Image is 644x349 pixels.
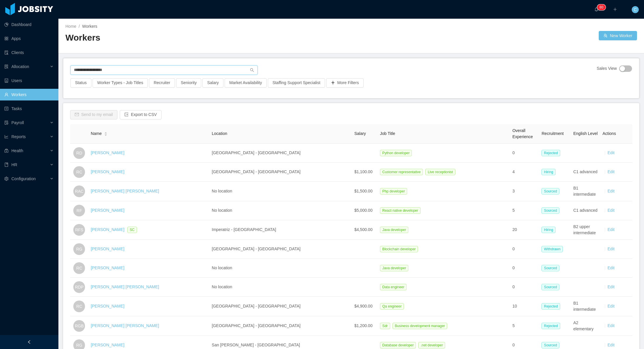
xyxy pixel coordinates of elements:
[75,320,84,332] span: RGB
[571,163,600,182] td: C1 advanced
[541,169,555,175] span: Hiring
[202,78,223,88] button: Salary
[541,150,560,156] span: Rejected
[380,169,423,175] span: Customer representative
[76,262,82,274] span: RC
[571,297,600,316] td: B1 intermediate
[11,162,17,167] span: HR
[607,208,615,213] a: Edit
[104,133,107,135] i: icon: caret-down
[613,7,617,11] i: icon: plus
[4,19,54,30] a: icon: pie-chartDashboard
[510,278,539,297] td: 0
[541,246,563,252] span: Withdrawn
[354,304,372,308] span: $4,900.00
[380,207,421,214] span: React native developer
[91,150,124,155] a: [PERSON_NAME]
[209,278,352,297] td: No location
[510,240,539,259] td: 0
[209,220,352,240] td: Imperatriz - [GEOGRAPHIC_DATA]
[541,265,559,271] span: Sourced
[607,150,615,155] a: Edit
[4,47,54,58] a: icon: auditClients
[11,64,29,69] span: Allocation
[380,265,408,271] span: Java developer
[11,148,23,153] span: Health
[603,131,616,136] span: Actions
[607,265,615,270] a: Edit
[209,316,352,336] td: [GEOGRAPHIC_DATA] - [GEOGRAPHIC_DATA]
[607,343,615,347] a: Edit
[4,177,8,181] i: icon: setting
[4,75,54,86] a: icon: robotUsers
[573,131,598,136] span: English Level
[93,78,148,88] button: Worker Types - Job Titles
[91,304,124,308] a: [PERSON_NAME]
[76,243,82,255] span: RG
[209,297,352,316] td: [GEOGRAPHIC_DATA] - [GEOGRAPHIC_DATA]
[380,284,407,290] span: Data engineer
[599,31,637,40] button: icon: usergroup-addNew Worker
[354,208,372,213] span: $5,000.00
[512,128,533,139] span: Overall Experience
[541,284,559,290] span: Sourced
[268,78,325,88] button: Staffing Support Specialist
[380,246,418,252] span: Blockchain developer
[597,65,617,72] span: Sales View
[541,303,560,310] span: Rejected
[11,134,26,139] span: Reports
[77,205,82,216] span: RF
[82,24,97,29] span: Workers
[510,220,539,240] td: 20
[4,135,8,139] i: icon: line-chart
[104,131,107,135] div: Sort
[571,316,600,336] td: A2 elementary
[149,78,175,88] button: Recruiter
[4,121,8,125] i: icon: file-protect
[380,150,412,156] span: Python developer
[65,24,76,29] a: Home
[541,227,555,233] span: Hiring
[209,201,352,220] td: No location
[607,169,615,174] a: Edit
[11,120,24,125] span: Payroll
[209,144,352,163] td: [GEOGRAPHIC_DATA] - [GEOGRAPHIC_DATA]
[354,169,372,174] span: $1,100.00
[209,259,352,278] td: No location
[541,323,560,329] span: Rejected
[597,4,605,10] sup: 80
[4,33,54,44] a: icon: appstoreApps
[510,297,539,316] td: 10
[425,169,455,175] span: Live receptionist
[354,323,372,328] span: $1,200.00
[91,169,124,174] a: [PERSON_NAME]
[11,176,36,181] span: Configuration
[75,185,84,197] span: RAC
[571,201,600,220] td: C1 advanced
[176,78,201,88] button: Seniority
[76,301,82,312] span: RC
[380,188,407,195] span: Php developer
[209,163,352,182] td: [GEOGRAPHIC_DATA] - [GEOGRAPHIC_DATA]
[225,78,267,88] button: Market Availability
[571,182,600,201] td: B1 intermediate
[354,131,366,136] span: Salary
[510,144,539,163] td: 0
[607,323,615,328] a: Edit
[601,4,603,10] p: 0
[76,166,82,178] span: RC
[594,7,598,11] i: icon: bell
[127,227,137,233] span: SC
[607,246,615,251] a: Edit
[541,207,559,214] span: Sourced
[541,342,559,348] span: Sourced
[70,78,91,88] button: Status
[510,182,539,201] td: 3
[91,227,124,232] a: [PERSON_NAME]
[510,316,539,336] td: 5
[510,259,539,278] td: 0
[65,32,351,44] h2: Workers
[607,227,615,232] a: Edit
[91,265,124,270] a: [PERSON_NAME]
